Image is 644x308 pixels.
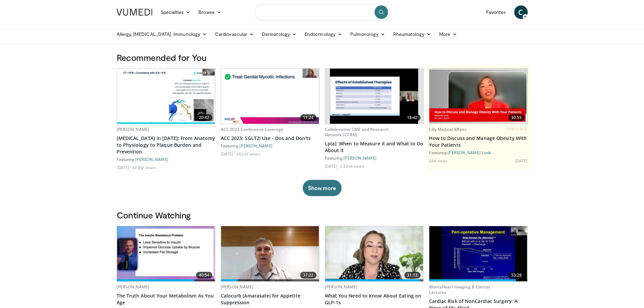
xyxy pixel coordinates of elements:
a: Lp(a): When to Measure it and What to Do About it [325,140,424,154]
img: b3e75566-ade1-4306-9f8c-a694775225f3.620x360_q85_upscale.jpg [117,226,215,281]
a: Collaborative CME and Research Network (CCRN) [325,126,389,138]
div: Featuring: [325,155,424,161]
a: 18:42 [325,69,423,124]
a: What You Need to Know About Eating on GLP-1s [325,292,424,306]
img: c98a6a29-1ea0-4bd5-8cf5-4d1e188984a7.png.620x360_q85_upscale.png [429,70,527,122]
input: Search topics, interventions [255,4,390,20]
a: Rheumatology [389,27,435,41]
span: 30:55 [508,114,525,121]
a: [PERSON_NAME] [117,284,149,290]
img: 823da73b-7a00-425d-bb7f-45c8b03b10c3.620x360_q85_upscale.jpg [117,69,215,124]
a: 40:54 [117,226,215,281]
a: 53:28 [429,226,527,281]
img: VuMedi Logo [117,9,152,16]
span: 11:24 [300,114,316,121]
a: Endocrinology [301,27,346,41]
a: [PERSON_NAME] Look [448,150,491,155]
a: 31:13 [325,226,423,281]
a: [PERSON_NAME] [343,156,377,160]
a: Specialties [157,5,195,19]
img: 5b92bc90-a1e2-46b9-914f-16243b206253.620x360_q85_upscale.jpg [221,226,319,281]
a: Cardiovascular [211,27,258,41]
a: 30:55 [429,69,527,124]
a: Allergy, [MEDICAL_DATA], Immunology [113,27,211,41]
div: Featuring: [429,150,528,155]
img: 9258cdf1-0fbf-450b-845f-99397d12d24a.620x360_q85_upscale.jpg [221,69,319,124]
a: How to Discuss and Manage Obesity With Your Patients [429,135,528,148]
h3: Continue Watching [117,210,528,220]
a: 37:22 [221,226,319,281]
li: [DATE] [515,158,528,163]
li: [DATE] [325,163,339,169]
li: 23,296 views [340,163,364,169]
h3: Recommended for You [117,52,528,63]
a: The Truth About Your Metabolism As You Age [117,292,215,306]
li: [DATE] [221,151,235,157]
div: Featuring: [221,143,319,148]
a: [PERSON_NAME] [239,143,272,148]
a: Calocurb (Amarasate) for Appetite Suppression [221,292,319,306]
img: a1344c23-696f-4be2-8280-a4a3bec3213b.620x360_q85_upscale.jpg [429,226,527,281]
a: [PERSON_NAME] [117,126,149,132]
li: 584 views [429,158,448,163]
a: C [514,5,528,19]
a: ACC 2023: SGLT2i Use - Dos and Don'ts [221,135,319,142]
div: Featuring: [117,157,215,162]
img: 1765c478-4df5-4561-8484-59b5d74a3b07.620x360_q85_upscale.jpg [325,226,423,281]
a: Lilly Medical Affairs [429,126,467,132]
a: More [435,27,461,41]
a: 11:24 [221,69,319,124]
img: 7a20132b-96bf-405a-bedd-783937203c38.620x360_q85_upscale.jpg [330,69,418,124]
a: Dermatology [258,27,301,41]
span: 37:22 [300,272,316,279]
li: 42,812 views [132,165,156,170]
a: MonteHeart Imaging & Clinical Lectures [429,284,490,295]
a: ACC 2023 Conference Coverage [221,126,283,132]
span: 40:54 [196,272,212,279]
span: 20:47 [196,114,212,121]
a: [MEDICAL_DATA] in [DATE]: From Anatomy to Physiology to Plaque Burden and Prevention [117,135,215,155]
li: 30,547 views [236,151,260,157]
span: 53:28 [508,272,525,279]
a: Pulmonology [346,27,389,41]
span: 18:42 [404,114,421,121]
a: Favorites [482,5,510,19]
a: [PERSON_NAME] [325,284,358,290]
li: [DATE] [117,165,131,170]
a: [PERSON_NAME] [221,284,254,290]
span: FEATURED [507,127,527,132]
button: Show more [303,180,341,196]
a: Browse [194,5,225,19]
span: 31:13 [404,272,421,279]
a: [PERSON_NAME] [135,157,168,162]
a: 20:47 [117,69,215,124]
